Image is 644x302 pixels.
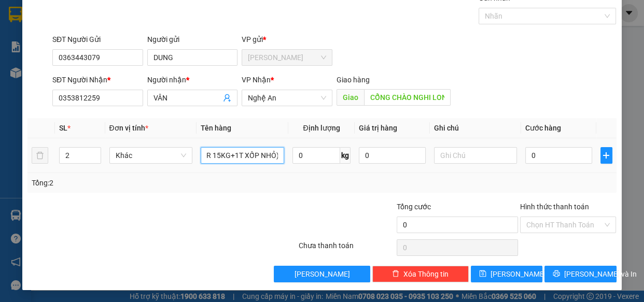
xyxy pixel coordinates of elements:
span: Bảo Lộc [248,50,326,65]
span: [PERSON_NAME] [295,268,350,280]
span: Tổng cước [397,203,431,211]
span: printer [553,270,560,278]
th: Ghi chú [430,118,522,138]
span: delete [392,270,399,278]
span: Nghệ An [248,90,326,106]
div: Chưa thanh toán [298,240,396,258]
span: Cước hàng [525,124,561,132]
span: Giao hàng [337,76,370,84]
div: SĐT Người Gửi [52,34,143,45]
button: printer[PERSON_NAME] và In [544,266,616,282]
span: Định lượng [303,124,340,132]
label: Hình thức thanh toán [520,203,589,211]
div: Người nhận [147,74,238,85]
div: SĐT Người Nhận [52,74,143,85]
input: Ghi Chú [434,147,517,164]
div: VP gửi [242,34,332,45]
span: Xóa Thông tin [403,268,449,280]
span: plus [601,151,612,160]
span: Giá trị hàng [359,124,397,132]
input: Dọc đường [364,89,451,106]
span: Tên hàng [201,124,231,132]
span: VP Nhận [242,76,271,84]
button: deleteXóa Thông tin [372,266,469,282]
input: 0 [359,147,426,164]
div: Tổng: 2 [32,177,249,189]
span: [PERSON_NAME] và In [564,268,637,280]
span: Giao [337,89,364,106]
button: delete [32,147,48,164]
button: save[PERSON_NAME] [471,266,542,282]
button: [PERSON_NAME] [274,266,370,282]
button: plus [600,147,612,164]
span: Khác [116,148,187,163]
span: Đơn vị tính [109,124,148,132]
input: VD: Bàn, Ghế [201,147,284,164]
span: SL [59,124,67,132]
span: [PERSON_NAME] [491,268,546,280]
div: Người gửi [147,34,238,45]
span: save [479,270,486,278]
span: user-add [223,94,231,102]
span: kg [340,147,351,164]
